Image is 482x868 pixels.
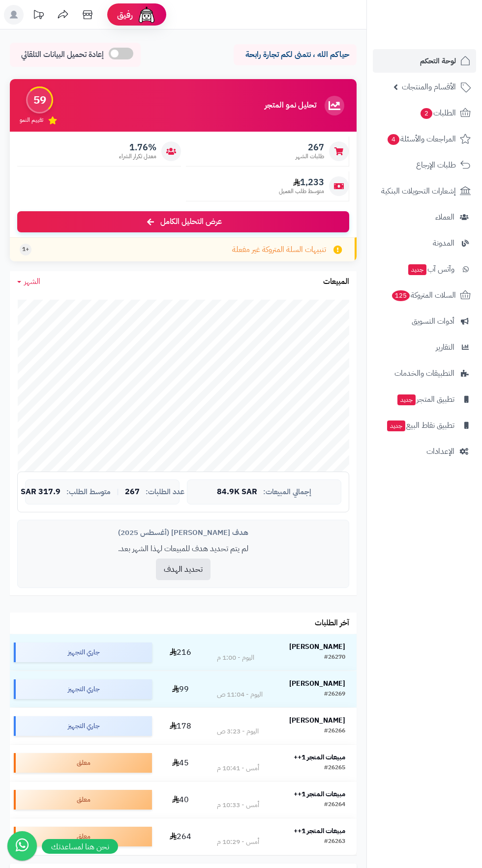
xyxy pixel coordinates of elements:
td: 40 [156,782,206,818]
div: #26264 [324,800,345,810]
td: 264 [156,818,206,855]
td: 45 [156,745,206,781]
h3: المبيعات [323,278,349,286]
span: تطبيق نقاط البيع [386,419,454,432]
span: 1,233 [279,177,324,188]
div: #26265 [324,763,345,773]
span: وآتس آب [407,262,454,276]
div: معلق [14,753,152,773]
div: اليوم - 1:00 م [217,653,254,663]
span: 125 [392,290,410,301]
a: المراجعات والأسئلة4 [373,127,476,151]
span: عدد الطلبات: [146,488,184,496]
div: #26269 [324,690,345,700]
span: الإعدادات [426,445,454,458]
span: 84.9K SAR [217,488,257,497]
span: طلبات الشهر [296,152,324,161]
img: logo-2.png [415,7,473,28]
span: الأقسام والمنتجات [402,80,456,94]
a: طلبات الإرجاع [373,153,476,177]
a: التطبيقات والخدمات [373,362,476,385]
p: حياكم الله ، نتمنى لكم تجارة رابحة [241,49,349,60]
span: متوسط طلب العميل [279,187,324,196]
p: لم يتم تحديد هدف للمبيعات لهذا الشهر بعد. [25,543,341,555]
span: معدل تكرار الشراء [119,152,156,161]
span: 267 [296,142,324,153]
strong: مبيعات المتجر 1++ [294,826,345,836]
td: 216 [156,634,206,671]
strong: مبيعات المتجر 1++ [294,789,345,799]
a: المدونة [373,231,476,255]
div: أمس - 10:29 م [217,837,259,847]
a: وآتس آبجديد [373,257,476,281]
span: 267 [125,488,140,497]
span: أدوات التسويق [412,314,454,328]
span: العملاء [435,210,454,224]
td: 99 [156,671,206,707]
span: تطبيق المتجر [396,392,454,406]
span: تقييم النمو [20,116,43,124]
span: التقارير [436,340,454,354]
div: جاري التجهيز [14,716,152,736]
strong: [PERSON_NAME] [289,715,345,726]
div: جاري التجهيز [14,643,152,662]
strong: [PERSON_NAME] [289,678,345,689]
div: هدف [PERSON_NAME] (أغسطس 2025) [25,528,341,538]
span: جديد [387,420,405,431]
div: معلق [14,790,152,810]
a: الشهر [17,276,40,287]
span: المدونة [433,236,454,250]
span: جديد [397,394,416,405]
a: العملاء [373,205,476,229]
td: 178 [156,708,206,744]
span: جديد [408,264,426,275]
div: #26266 [324,727,345,736]
h3: تحليل نمو المتجر [265,101,316,110]
div: اليوم - 11:04 ص [217,690,263,700]
div: اليوم - 3:23 ص [217,727,259,736]
span: تنبيهات السلة المتروكة غير مفعلة [232,244,326,255]
span: +1 [22,245,29,253]
span: 317.9 SAR [21,488,60,497]
span: إعادة تحميل البيانات التلقائي [21,49,104,60]
span: الطلبات [420,106,456,120]
a: عرض التحليل الكامل [17,211,349,232]
span: إشعارات التحويلات البنكية [381,184,456,198]
a: تحديثات المنصة [26,5,51,27]
span: 2 [421,108,432,119]
strong: مبيعات المتجر 1++ [294,752,345,762]
span: | [117,488,119,496]
a: تطبيق المتجرجديد [373,388,476,411]
div: جاري التجهيز [14,679,152,699]
div: معلق [14,827,152,846]
div: #26263 [324,837,345,847]
span: عرض التحليل الكامل [160,216,222,227]
a: التقارير [373,336,476,359]
a: الإعدادات [373,440,476,463]
a: لوحة التحكم [373,49,476,73]
span: متوسط الطلب: [66,488,111,496]
img: ai-face.png [137,5,156,25]
span: لوحة التحكم [420,54,456,68]
span: الشهر [24,276,40,287]
div: أمس - 10:33 م [217,800,259,810]
span: رفيق [117,9,133,21]
h3: آخر الطلبات [315,619,349,628]
span: طلبات الإرجاع [416,158,456,172]
span: المراجعات والأسئلة [387,132,456,146]
span: السلات المتروكة [391,288,456,302]
span: 1.76% [119,142,156,153]
div: أمس - 10:41 م [217,763,259,773]
a: تطبيق نقاط البيعجديد [373,414,476,437]
span: التطبيقات والخدمات [394,366,454,380]
span: إجمالي المبيعات: [263,488,311,496]
strong: [PERSON_NAME] [289,642,345,652]
a: أدوات التسويق [373,309,476,333]
span: 4 [388,134,399,145]
a: السلات المتروكة125 [373,283,476,307]
div: #26270 [324,653,345,663]
button: تحديد الهدف [156,559,211,580]
a: إشعارات التحويلات البنكية [373,179,476,203]
a: الطلبات2 [373,101,476,125]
